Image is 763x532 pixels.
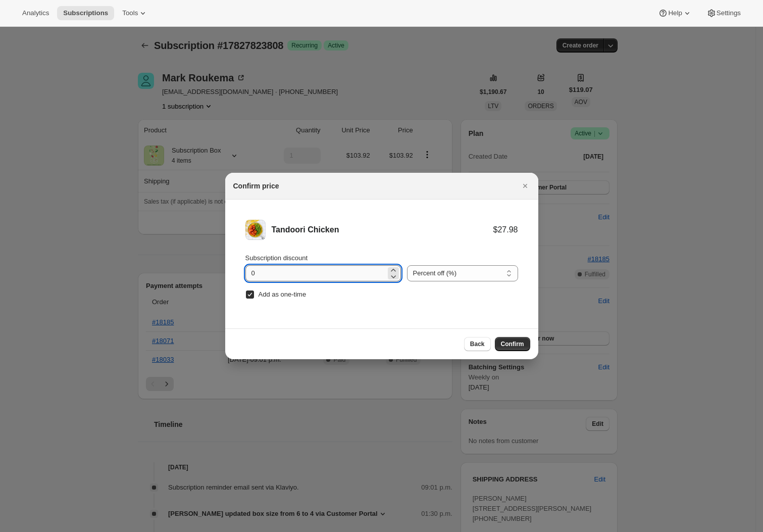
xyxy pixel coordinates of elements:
[493,225,518,235] div: $27.98
[245,220,266,240] img: Tandoori Chicken
[16,6,55,20] button: Analytics
[63,9,108,17] span: Subscriptions
[57,6,114,20] button: Subscriptions
[652,6,698,20] button: Help
[122,9,138,17] span: Tools
[116,6,154,20] button: Tools
[464,337,491,351] button: Back
[700,6,747,20] button: Settings
[668,9,682,17] span: Help
[272,225,493,235] div: Tandoori Chicken
[22,9,49,17] span: Analytics
[495,337,530,351] button: Confirm
[245,254,308,262] span: Subscription discount
[518,179,532,193] button: Close
[470,340,485,348] span: Back
[501,340,524,348] span: Confirm
[259,291,307,298] span: Add as one-time
[717,9,741,17] span: Settings
[233,181,279,191] h2: Confirm price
